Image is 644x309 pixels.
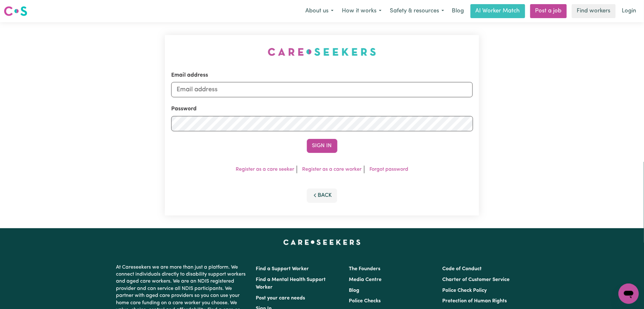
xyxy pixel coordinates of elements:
[338,4,386,18] button: How it works
[448,4,468,18] a: Blog
[4,4,27,18] a: Careseekers logo
[442,299,507,304] a: Protection of Human Rights
[369,167,408,172] a: Forgot password
[619,284,639,304] iframe: Button to launch messaging window
[442,288,487,293] a: Police Check Policy
[171,71,208,79] label: Email address
[442,277,510,282] a: Charter of Customer Service
[572,4,616,18] a: Find workers
[302,167,362,172] a: Register as a care worker
[256,266,309,271] a: Find a Support Worker
[307,139,337,153] button: Sign In
[349,277,382,282] a: Media Centre
[349,288,360,293] a: Blog
[283,240,361,245] a: Careseekers home page
[4,5,27,17] img: Careseekers logo
[349,299,381,304] a: Police Checks
[442,266,482,271] a: Code of Conduct
[530,4,567,18] a: Post a job
[386,4,448,18] button: Safety & resources
[471,4,525,18] a: AI Worker Match
[307,189,337,203] button: Back
[349,266,381,271] a: The Founders
[171,105,197,113] label: Password
[256,296,305,301] a: Post your care needs
[256,277,326,290] a: Find a Mental Health Support Worker
[301,4,338,18] button: About us
[236,167,294,172] a: Register as a care seeker
[171,82,473,97] input: Email address
[618,4,640,18] a: Login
